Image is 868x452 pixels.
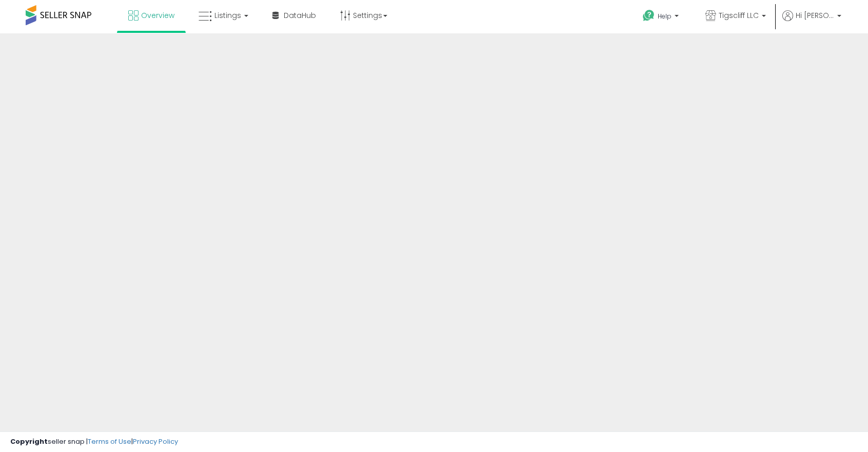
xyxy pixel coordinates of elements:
span: Help [658,12,672,21]
a: Privacy Policy [133,437,178,446]
i: Get Help [642,9,655,22]
a: Terms of Use [88,437,131,446]
span: DataHub [284,10,316,21]
a: Help [635,2,689,33]
div: seller snap | | [10,437,178,447]
a: Hi [PERSON_NAME] [782,10,841,33]
span: Listings [214,10,241,21]
span: Hi [PERSON_NAME] [796,10,834,21]
span: Tigscliff LLC [719,10,759,21]
strong: Copyright [10,437,48,446]
span: Overview [141,10,174,21]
